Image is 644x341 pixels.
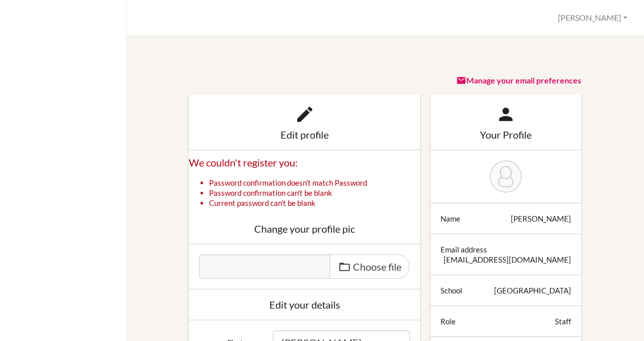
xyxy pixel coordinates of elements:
[209,198,420,208] li: Current password can't be blank
[440,130,571,140] div: Your Profile
[511,214,571,224] div: [PERSON_NAME]
[189,156,420,169] h2: We couldn't register you:
[199,300,410,310] div: Edit your details
[199,224,410,234] div: Change your profile pic
[444,254,571,265] div: [EMAIL_ADDRESS][DOMAIN_NAME]
[199,130,410,140] div: Edit profile
[440,214,460,224] div: Name
[440,316,456,326] div: Role
[553,9,632,27] button: [PERSON_NAME]
[353,261,401,273] span: Choose file
[209,188,420,198] li: Password confirmation can't be blank
[490,160,522,193] img: Madhusmita Mohanty
[555,316,571,326] div: Staff
[440,244,487,254] div: Email address
[456,75,581,85] a: Manage your email preferences
[440,285,462,295] div: School
[494,285,571,295] div: [GEOGRAPHIC_DATA]
[209,178,420,188] li: Password confirmation doesn't match Password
